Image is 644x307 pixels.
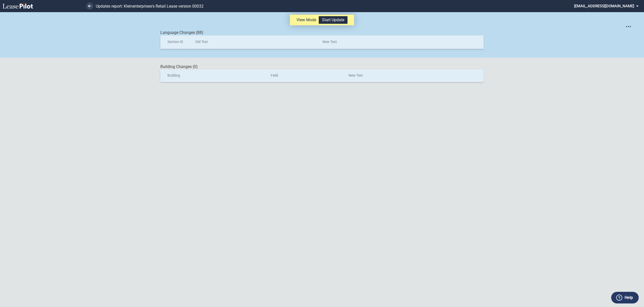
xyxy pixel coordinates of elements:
div: Language Changes (88) [160,30,484,35]
button: Start Update [319,16,348,24]
button: Open options menu [624,22,632,30]
span: Updates report: Kleinenterprises's Retail Lease version 00032 [96,4,204,9]
th: Section ID [160,35,188,49]
button: Help [611,292,639,303]
th: Old Text [188,35,315,49]
div: View Mode [290,15,354,25]
th: Building [160,70,264,82]
th: New Text [315,35,453,49]
div: Building Changes (0) [160,64,484,70]
th: Field [264,70,341,82]
label: Help [625,294,633,301]
th: New Text [341,70,453,82]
